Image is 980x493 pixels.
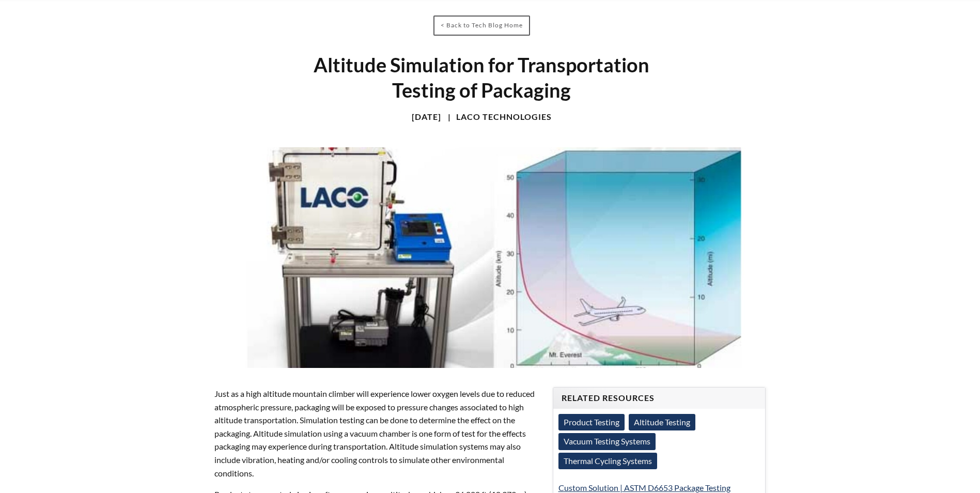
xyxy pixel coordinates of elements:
[443,112,552,122] h4: LACO Technologies
[214,387,540,480] p: Just as a high altitude mountain climber will experience lower oxygen levels due to reduced atmos...
[629,414,695,430] a: Altitude Testing
[558,433,656,450] a: Vacuum Testing Systems
[298,52,665,103] h1: Altitude Simulation for Transportation Testing of Packaging
[412,112,441,122] h4: [DATE]
[558,414,625,430] a: Product Testing
[433,16,530,36] a: < Back to Tech Blog Home
[562,393,757,404] h4: Related Resources
[558,453,657,469] a: Thermal Cycling Systems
